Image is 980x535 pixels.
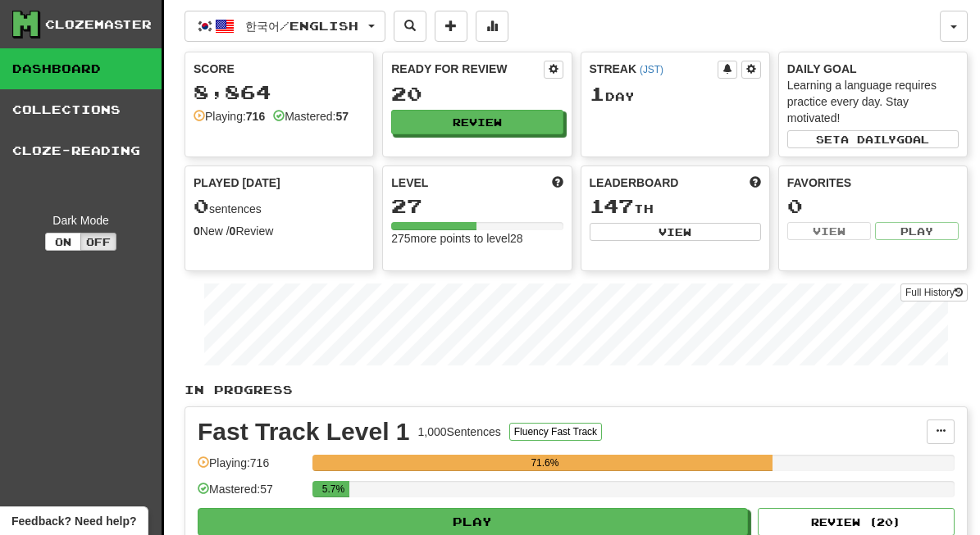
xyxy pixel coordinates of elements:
div: th [590,196,761,217]
p: In Progress [185,382,968,398]
div: Streak [590,61,718,77]
span: Played [DATE] [194,175,280,191]
button: View [787,222,871,240]
div: 20 [391,84,563,104]
span: Level [391,175,428,191]
a: Full History [900,283,968,302]
span: 1 [590,82,605,105]
div: Mastered: [273,108,349,125]
div: 8,864 [194,82,365,102]
span: 147 [590,194,634,217]
div: 5.7% [317,481,349,497]
span: Score more points to level up [552,175,563,191]
div: Dark Mode [12,212,149,229]
strong: 0 [230,224,236,238]
div: Playing: 716 [198,455,304,482]
span: 0 [194,194,209,217]
div: Ready for Review [391,61,543,77]
button: On [45,233,81,251]
div: Daily Goal [787,61,959,77]
div: Clozemaster [45,16,152,33]
div: Playing: [194,108,265,125]
span: a daily [841,134,896,145]
div: Mastered: 57 [198,481,304,508]
button: View [590,223,761,241]
button: 한국어/English [185,11,385,42]
div: sentences [194,196,365,217]
button: Add sentence to collection [435,11,467,42]
span: 한국어 / English [245,19,358,33]
span: Leaderboard [590,175,679,191]
span: This week in points, UTC [750,175,761,191]
span: Open feedback widget [11,513,136,529]
div: Day [590,84,761,105]
div: 0 [787,196,959,216]
button: Seta dailygoal [787,130,959,148]
div: 275 more points to level 28 [391,230,563,247]
div: Fast Track Level 1 [198,419,410,444]
button: Search sentences [394,11,426,42]
div: Learning a language requires practice every day. Stay motivated! [787,77,959,126]
button: Fluency Fast Track [509,423,602,441]
a: (JST) [640,64,663,75]
strong: 716 [246,110,265,123]
div: Score [194,61,365,77]
div: New / Review [194,223,365,239]
strong: 0 [194,224,200,238]
button: Review [391,110,563,134]
div: 1,000 Sentences [418,424,501,440]
div: 27 [391,196,563,216]
div: 71.6% [317,455,772,471]
div: Favorites [787,175,959,191]
button: Play [875,222,959,240]
button: More stats [476,11,508,42]
button: Off [80,233,116,251]
strong: 57 [335,110,349,123]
